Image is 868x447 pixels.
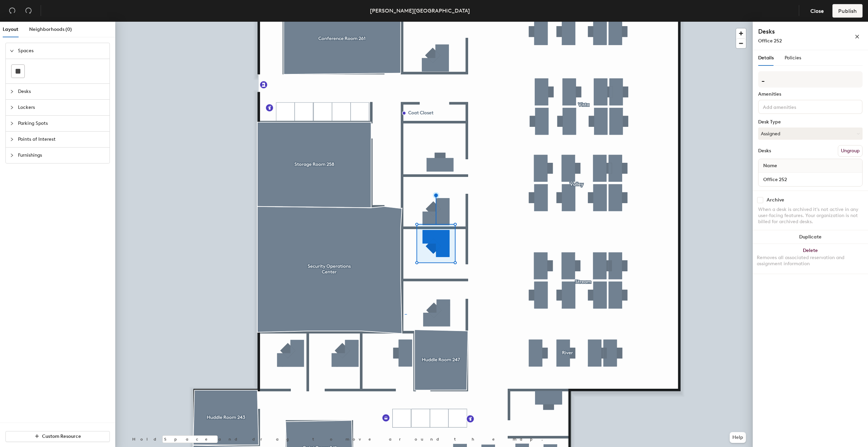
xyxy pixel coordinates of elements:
span: Policies [785,55,801,61]
button: Custom Resource [5,431,110,442]
span: expanded [10,49,14,53]
span: Parking Spots [18,116,105,131]
span: collapsed [10,137,14,141]
span: undo [9,7,16,14]
span: Custom Resource [42,433,81,439]
button: Close [805,4,830,18]
span: Spaces [18,43,105,59]
div: [PERSON_NAME][GEOGRAPHIC_DATA] [370,6,470,15]
button: Ungroup [838,145,863,157]
button: Duplicate [753,230,868,244]
div: Removes all associated reservation and assignment information [757,255,864,267]
h4: Desks [758,27,833,36]
div: Desks [758,148,771,154]
input: Unnamed desk [760,175,861,184]
button: Publish [832,4,863,18]
span: collapsed [10,153,14,157]
span: Points of Interest [18,132,105,147]
span: Desks [18,84,105,99]
div: When a desk is archived it's not active in any user-facing features. Your organization is not bil... [758,207,863,225]
span: Neighborhoods (0) [29,26,72,32]
span: Furnishings [18,148,105,163]
input: Add amenities [762,102,823,111]
button: Assigned [758,128,863,140]
span: collapsed [10,105,14,110]
div: Amenities [758,92,863,97]
span: Lockers [18,100,105,115]
span: Close [810,8,824,14]
span: collapsed [10,121,14,125]
button: Help [730,432,746,443]
div: Desk Type [758,119,863,125]
div: Archive [767,197,784,203]
span: Details [758,55,774,61]
button: Redo (⌘ + ⇧ + Z) [22,4,35,18]
span: Layout [3,26,18,32]
button: Undo (⌘ + Z) [5,4,19,18]
span: Name [760,160,781,172]
span: close [855,34,860,39]
span: Office 252 [758,38,782,44]
span: collapsed [10,90,14,94]
button: DeleteRemoves all associated reservation and assignment information [753,244,868,274]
